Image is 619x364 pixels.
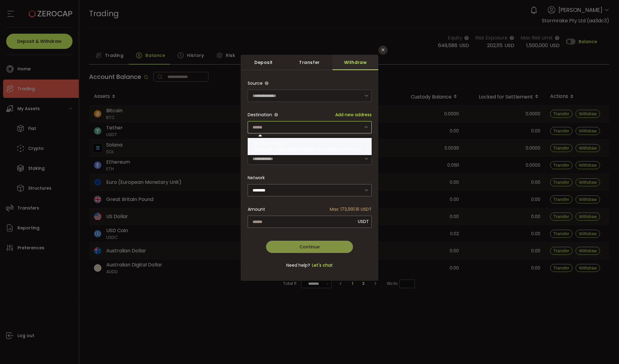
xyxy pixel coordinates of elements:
[248,175,265,181] label: Network
[299,244,320,250] span: Continue
[330,203,372,215] span: Max: 173,991.16 USDT
[335,112,372,118] span: Add new address
[254,147,362,153] span: 0x53A78773B8c18B2f52d5d1D7b47A168cd7D39424
[248,112,272,118] span: Destination
[254,140,287,147] span: SRD1USDTERC20
[248,77,263,89] span: Source
[588,335,619,364] iframe: Chat Widget
[286,262,310,268] span: Need help?
[358,218,369,225] span: USDT
[248,203,265,215] span: Amount
[241,55,378,281] div: dialog
[332,55,378,70] div: Withdraw
[287,55,332,70] div: Transfer
[310,262,333,268] span: Let's chat
[241,55,287,70] div: Deposit
[266,241,353,253] button: Continue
